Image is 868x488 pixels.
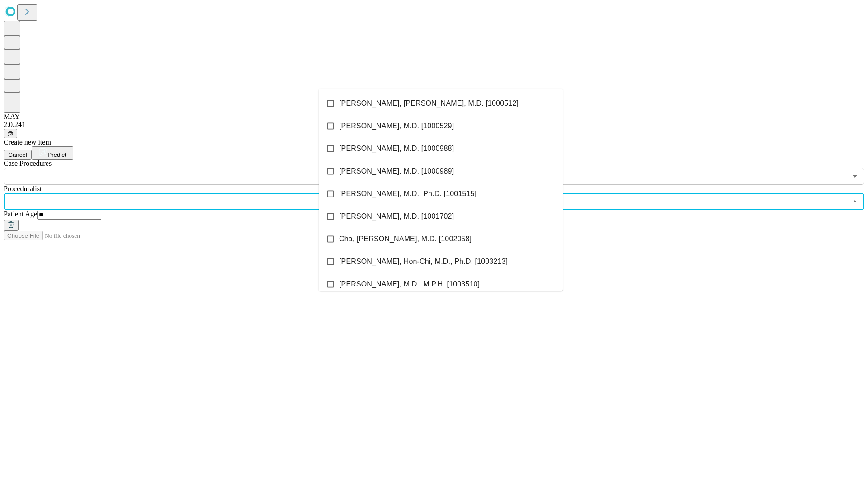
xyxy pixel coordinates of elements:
[7,130,14,137] span: @
[32,146,73,160] button: Predict
[339,234,472,244] span: Cha, [PERSON_NAME], M.D. [1002058]
[4,210,37,218] span: Patient Age
[339,211,454,222] span: [PERSON_NAME], M.D. [1001702]
[339,256,508,267] span: [PERSON_NAME], Hon-Chi, M.D., Ph.D. [1003213]
[339,121,454,131] span: [PERSON_NAME], M.D. [1000529]
[4,150,32,160] button: Cancel
[4,121,864,129] div: 2.0.241
[339,166,454,177] span: [PERSON_NAME], M.D. [1000989]
[339,98,519,109] span: [PERSON_NAME], [PERSON_NAME], M.D. [1000512]
[4,138,51,146] span: Create new item
[849,170,861,183] button: Open
[339,279,480,290] span: [PERSON_NAME], M.D., M.P.H. [1003510]
[47,151,66,158] span: Predict
[4,160,52,167] span: Scheduled Procedure
[339,143,454,154] span: [PERSON_NAME], M.D. [1000988]
[4,185,42,192] span: Proceduralist
[4,129,17,138] button: @
[339,188,476,199] span: [PERSON_NAME], M.D., Ph.D. [1001515]
[8,151,27,158] span: Cancel
[849,195,861,208] button: Close
[4,113,864,121] div: MAY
